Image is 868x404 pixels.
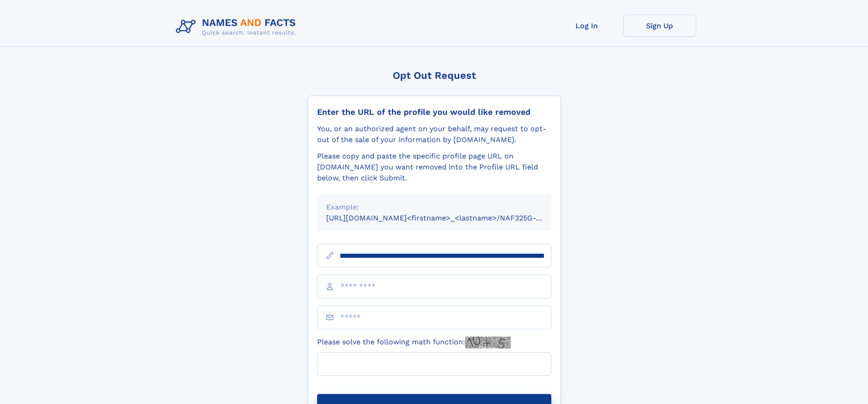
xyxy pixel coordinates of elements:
[317,337,511,348] label: Please solve the following math function:
[326,202,542,213] div: Example:
[308,70,561,81] div: Opt Out Request
[623,15,696,37] a: Sign Up
[172,15,303,39] img: Logo Names and Facts
[550,15,623,37] a: Log In
[326,214,569,222] small: [URL][DOMAIN_NAME]<firstname>_<lastname>/NAF325G-xxxxxxxx
[317,107,551,117] div: Enter the URL of the profile you would like removed
[317,123,551,145] div: You, or an authorized agent on your behalf, may request to opt-out of the sale of your informatio...
[317,151,551,184] div: Please copy and paste the specific profile page URL on [DOMAIN_NAME] you want removed into the Pr...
